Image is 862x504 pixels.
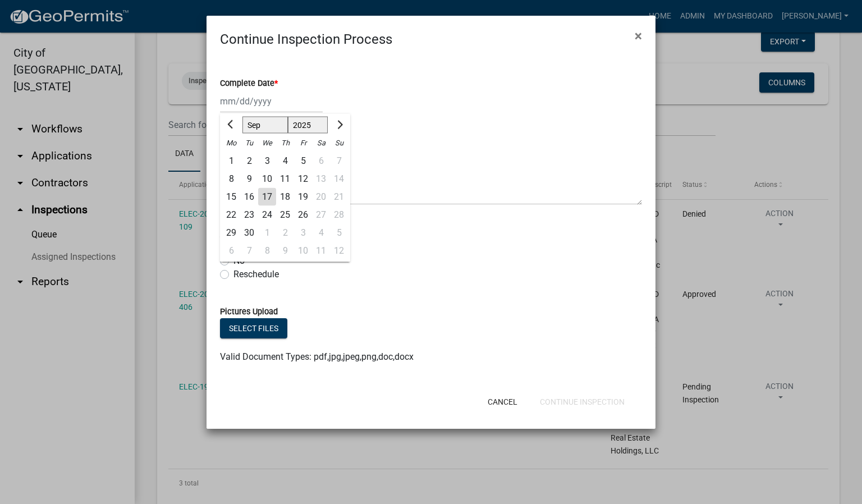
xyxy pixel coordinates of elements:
[332,116,346,134] button: Next month
[240,206,258,224] div: 23
[258,170,276,188] div: 10
[294,206,312,224] div: 26
[294,170,312,188] div: 12
[479,392,526,412] button: Cancel
[294,242,312,260] div: 10
[220,90,323,113] input: mm/dd/yyyy
[258,188,276,206] div: Wednesday, September 17, 2025
[222,224,240,242] div: Monday, September 29, 2025
[240,242,258,260] div: Tuesday, October 7, 2025
[626,20,651,52] button: Close
[294,188,312,206] div: Friday, September 19, 2025
[635,28,642,44] span: ×
[258,224,276,242] div: 1
[276,152,294,170] div: Thursday, September 4, 2025
[258,206,276,224] div: 24
[220,351,414,362] span: Valid Document Types: pdf,jpg,jpeg,png,doc,docx
[531,392,634,412] button: Continue Inspection
[258,242,276,260] div: 8
[276,134,294,152] div: Th
[222,170,240,188] div: Monday, September 8, 2025
[240,188,258,206] div: Tuesday, September 16, 2025
[276,188,294,206] div: 18
[240,170,258,188] div: Tuesday, September 9, 2025
[233,268,279,281] label: Reschedule
[288,117,328,134] select: Select year
[276,206,294,224] div: Thursday, September 25, 2025
[294,134,312,152] div: Fr
[240,152,258,170] div: Tuesday, September 2, 2025
[222,188,240,206] div: Monday, September 15, 2025
[276,206,294,224] div: 25
[258,152,276,170] div: 3
[258,152,276,170] div: Wednesday, September 3, 2025
[276,242,294,260] div: 9
[222,188,240,206] div: 15
[258,188,276,206] div: 17
[276,170,294,188] div: Thursday, September 11, 2025
[222,206,240,224] div: 22
[222,242,240,260] div: Monday, October 6, 2025
[220,80,278,88] label: Complete Date
[276,170,294,188] div: 11
[222,152,240,170] div: 1
[242,117,288,134] select: Select month
[258,170,276,188] div: Wednesday, September 10, 2025
[222,206,240,224] div: Monday, September 22, 2025
[240,188,258,206] div: 16
[220,308,278,316] label: Pictures Upload
[240,152,258,170] div: 2
[222,224,240,242] div: 29
[294,242,312,260] div: Friday, October 10, 2025
[240,224,258,242] div: Tuesday, September 30, 2025
[224,116,238,134] button: Previous month
[276,224,294,242] div: Thursday, October 2, 2025
[258,224,276,242] div: Wednesday, October 1, 2025
[294,152,312,170] div: 5
[276,152,294,170] div: 4
[222,242,240,260] div: 6
[222,170,240,188] div: 8
[240,206,258,224] div: Tuesday, September 23, 2025
[258,206,276,224] div: Wednesday, September 24, 2025
[294,152,312,170] div: Friday, September 5, 2025
[222,152,240,170] div: Monday, September 1, 2025
[240,224,258,242] div: 30
[276,224,294,242] div: 2
[294,188,312,206] div: 19
[220,318,287,338] button: Select files
[294,206,312,224] div: Friday, September 26, 2025
[276,242,294,260] div: Thursday, October 9, 2025
[240,134,258,152] div: Tu
[276,188,294,206] div: Thursday, September 18, 2025
[330,134,348,152] div: Su
[220,29,392,49] h4: Continue Inspection Process
[258,242,276,260] div: Wednesday, October 8, 2025
[240,170,258,188] div: 9
[294,224,312,242] div: Friday, October 3, 2025
[258,134,276,152] div: We
[294,224,312,242] div: 3
[222,134,240,152] div: Mo
[240,242,258,260] div: 7
[312,134,330,152] div: Sa
[294,170,312,188] div: Friday, September 12, 2025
